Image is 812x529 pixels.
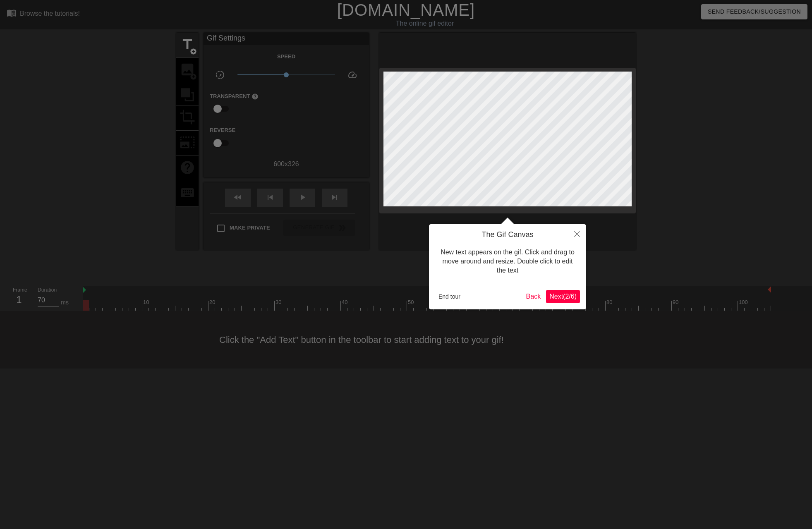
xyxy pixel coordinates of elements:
h4: The Gif Canvas [435,230,580,239]
button: Next [546,290,580,303]
span: Next ( 2 / 6 ) [549,293,577,300]
button: Close [568,224,586,243]
button: Back [523,290,544,303]
div: New text appears on the gif. Click and drag to move around and resize. Double click to edit the text [435,239,580,284]
button: End tour [435,290,464,303]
